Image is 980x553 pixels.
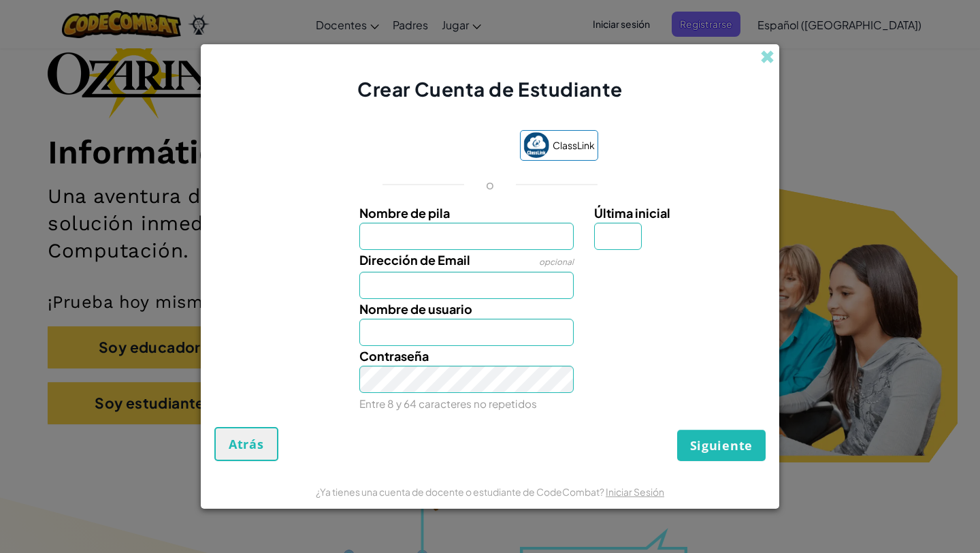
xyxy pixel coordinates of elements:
[690,437,753,454] span: Siguiente
[523,132,549,158] img: classlink-logo-small.png
[539,257,574,267] span: opcional
[375,131,513,161] iframe: Sign in with Google Button
[229,436,264,452] span: Atrás
[606,486,664,498] a: Iniciar Sesión
[359,348,429,364] span: Contraseña
[677,430,766,461] button: Siguiente
[357,77,623,101] span: Crear Cuenta de Estudiante
[359,301,472,317] span: Nombre de usuario
[553,136,595,155] span: ClassLink
[594,205,670,221] span: Última inicial
[214,427,278,461] button: Atrás
[316,486,606,498] span: ¿Ya tienes una cuenta de docente o estudiante de CodeCombat?
[359,252,470,268] span: Dirección de Email
[359,397,537,410] small: Entre 8 y 64 caracteres no repetidos
[359,205,450,221] span: Nombre de pila
[486,176,494,193] p: o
